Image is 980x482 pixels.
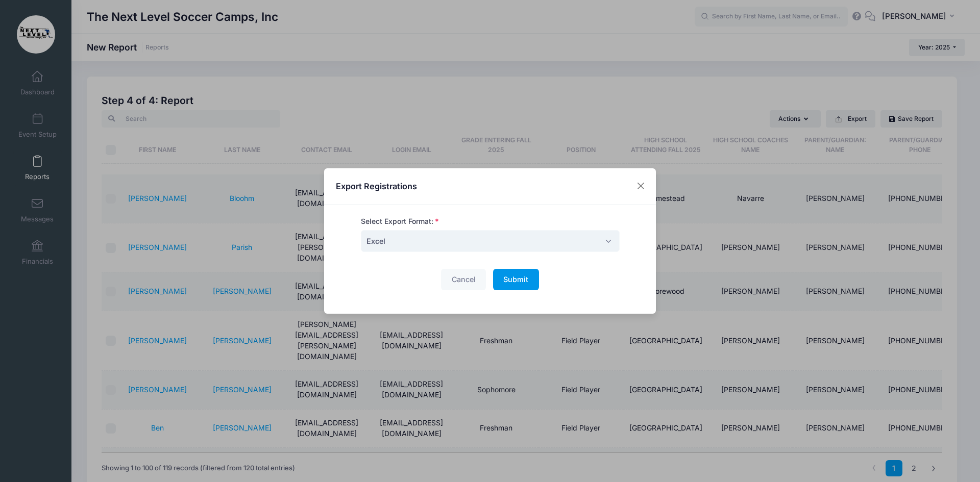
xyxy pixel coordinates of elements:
span: Excel [366,236,385,246]
h4: Export Registrations [336,180,417,192]
span: Submit [503,275,528,284]
button: Close [632,177,650,195]
label: Select Export Format: [361,216,439,227]
button: Cancel [441,269,486,291]
button: Submit [493,269,539,291]
span: Excel [361,230,620,252]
